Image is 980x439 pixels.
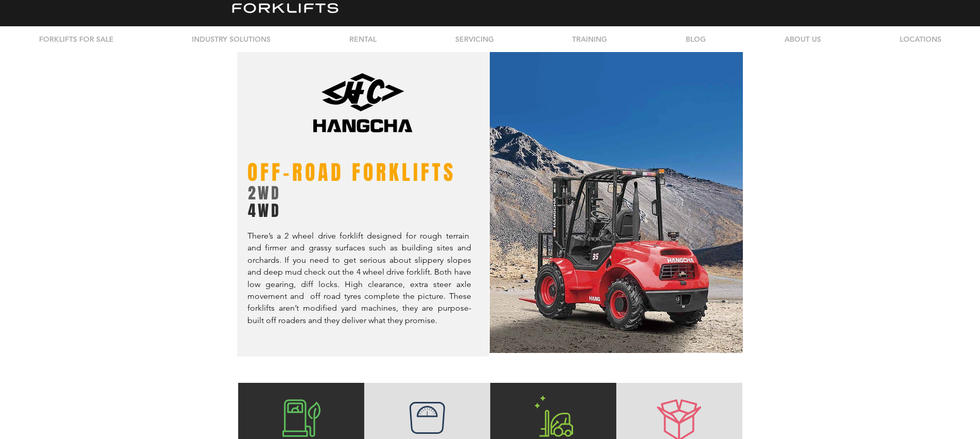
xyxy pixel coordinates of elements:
span: OFF-ROAD FORKLIFTS [247,157,456,188]
div: LOCATIONS [860,26,980,52]
img: hangcha [282,58,444,148]
p: BLOG [681,26,711,52]
img: hangcha forklift [490,44,743,353]
p: FORKLIFTS FOR SALE [34,26,119,52]
a: INDUSTRY SOLUTIONS [152,26,310,52]
a: TRAINING [532,26,646,52]
a: RENTAL [310,26,416,52]
div: ABOUT US [745,26,860,52]
span: 2WD [248,182,281,205]
p: RENTAL [344,26,382,52]
p: ABOUT US [779,26,826,52]
p: LOCATIONS [895,26,947,52]
span: 4WD [248,199,281,222]
p: SERVICING [450,26,499,52]
p: INDUSTRY SOLUTIONS [187,26,276,52]
a: SERVICING [416,26,532,52]
p: TRAINING [567,26,612,52]
span: There’s a 2 wheel drive forklift designed for rough terrain and firmer and grassy surfaces such a... [247,231,471,325]
a: BLOG [646,26,745,52]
